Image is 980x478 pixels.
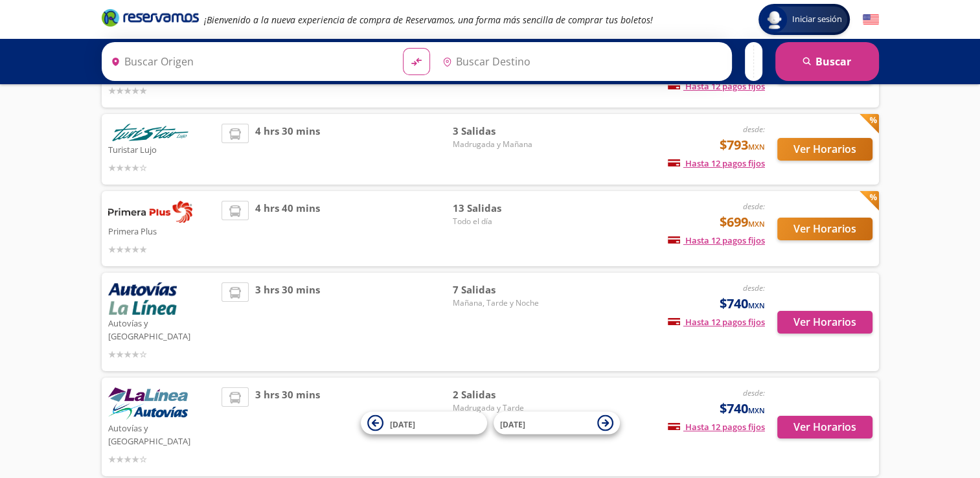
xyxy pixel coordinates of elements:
[777,138,872,161] button: Ver Horarios
[108,387,188,420] img: Autovías y La Línea
[743,282,765,293] em: desde:
[775,42,879,81] button: Buscar
[748,301,765,310] small: MXN
[453,282,543,297] span: 7 Salidas
[102,8,199,27] i: Brand Logo
[743,387,765,398] em: desde:
[748,142,765,152] small: MXN
[668,80,765,92] span: Hasta 12 pagos fijos
[108,420,216,448] p: Autovías y [GEOGRAPHIC_DATA]
[453,124,543,139] span: 3 Salidas
[500,418,525,429] span: [DATE]
[453,402,543,414] span: Madrugada y Tarde
[777,311,872,334] button: Ver Horarios
[777,416,872,438] button: Ver Horarios
[453,139,543,150] span: Madrugada y Mañana
[748,219,765,229] small: MXN
[720,399,765,418] span: $740
[437,45,725,78] input: Buscar Destino
[453,297,543,309] span: Mañana, Tarde y Noche
[668,316,765,328] span: Hasta 12 pagos fijos
[720,294,765,313] span: $740
[720,212,765,232] span: $699
[787,13,847,26] span: Iniciar sesión
[777,218,872,240] button: Ver Horarios
[863,12,879,28] button: English
[748,405,765,415] small: MXN
[361,412,487,435] button: [DATE]
[255,387,320,466] span: 3 hrs 30 mins
[108,201,192,223] img: Primera Plus
[453,387,543,402] span: 2 Salidas
[668,234,765,246] span: Hasta 12 pagos fijos
[743,201,765,212] em: desde:
[255,282,320,361] span: 3 hrs 30 mins
[720,135,765,155] span: $793
[102,8,199,31] a: Brand Logo
[668,421,765,433] span: Hasta 12 pagos fijos
[108,124,192,141] img: Turistar Lujo
[743,124,765,135] em: desde:
[494,412,620,435] button: [DATE]
[108,315,216,343] p: Autovías y [GEOGRAPHIC_DATA]
[255,124,320,175] span: 4 hrs 30 mins
[390,418,415,429] span: [DATE]
[108,282,177,315] img: Autovías y La Línea
[108,141,216,157] p: Turistar Lujo
[204,14,653,26] em: ¡Bienvenido a la nueva experiencia de compra de Reservamos, una forma más sencilla de comprar tus...
[453,216,543,227] span: Todo el día
[255,201,320,256] span: 4 hrs 40 mins
[453,201,543,216] span: 13 Salidas
[668,157,765,169] span: Hasta 12 pagos fijos
[106,45,393,78] input: Buscar Origen
[108,223,216,238] p: Primera Plus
